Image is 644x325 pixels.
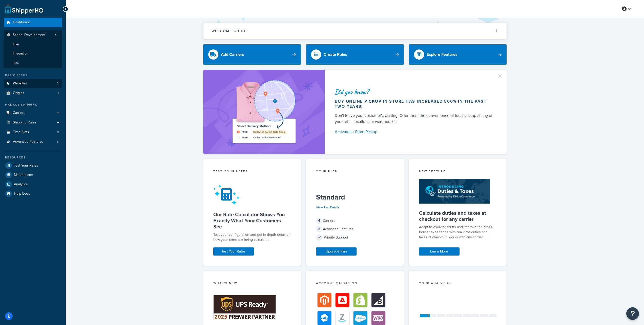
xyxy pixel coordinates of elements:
a: Advanced Features3 [4,137,62,147]
span: Websites [13,81,27,86]
span: Scope: Development [13,33,45,37]
div: Carriers [316,217,394,224]
li: Test [4,58,62,68]
span: Origins [13,91,24,95]
span: Dashboard [13,20,30,25]
div: Test your configuration and get in-depth detail on how your rates are being calculated. [213,232,291,242]
div: Don't leave your customer's waiting. Offer them the convenience of local pickup at any of your re... [335,113,495,125]
span: Advanced Features [13,140,44,144]
span: Test Your Rates [14,164,38,168]
div: What's New [213,281,291,287]
a: Test Your Rates [4,161,62,170]
a: Carriers [4,108,62,118]
a: Websites2 [4,79,62,88]
span: Help Docs [14,192,30,196]
a: Upgrade Plan [316,247,357,256]
a: Add Carriers [203,44,301,65]
span: 3 [57,140,59,144]
a: Activate In-Store Pickup [335,128,495,135]
button: Open Resource Center [626,307,639,320]
span: Carriers [13,111,25,115]
button: Welcome Guide [203,23,507,39]
div: Add Carriers [221,51,244,58]
span: 1 [58,91,59,95]
a: Marketplace [4,170,62,179]
h2: Welcome Guide [212,29,246,33]
li: Websites [4,79,62,88]
div: Resources [4,155,62,160]
div: Test your rates [213,169,291,175]
a: Dashboard [4,18,62,27]
span: Test [13,61,19,65]
div: Explore Features [427,51,458,58]
span: Shipping Rules [13,120,36,125]
a: Explore Features [409,44,507,65]
span: Marketplace [14,173,33,177]
li: Integration [4,49,62,58]
p: Adapt to evolving tariffs and improve the cross-border experience with real-time duties and taxes... [419,225,497,240]
div: Priority Support [316,234,394,241]
li: Time Slots [4,128,62,137]
h5: Calculate duties and taxes at checkout for any carrier [419,210,497,222]
span: 4 [316,218,322,224]
a: Help Docs [4,189,62,198]
span: Live [13,42,19,47]
div: Buy online pickup in store has increased 500% in the past two years! [335,99,495,109]
li: Advanced Features [4,137,62,147]
a: Create Rules [306,44,404,65]
div: Manage Shipping [4,103,62,107]
div: Account Migration [316,281,394,287]
a: Learn More [419,247,460,256]
div: Create Rules [324,51,347,58]
a: Test Your Rates [213,247,254,256]
a: Shipping Rules [4,118,62,127]
li: Live [4,40,62,49]
span: Analytics [14,182,28,187]
a: Origins1 [4,88,62,98]
div: Basic Setup [4,73,62,78]
div: New Feature [419,169,497,175]
div: Your Analytics [419,281,497,287]
h5: Our Rate Calculator Shows You Exactly What Your Customers See [213,211,291,230]
span: 2 [316,226,322,232]
span: Integration [13,51,28,56]
div: Advanced Features [316,226,394,233]
a: Analytics [4,180,62,189]
div: Did you know? [335,88,495,95]
span: 0 [57,130,59,134]
a: Time Slots0 [4,128,62,137]
div: Your Plan [316,169,394,175]
img: ad-shirt-map-b0359fc47e01cab431d101c4b569394f6a03f54285957d908178d52f29eb9668.png [218,77,310,146]
a: View Plan Details [316,205,340,210]
span: 2 [57,81,59,86]
h5: Standard [316,193,394,201]
span: Time Slots [13,130,29,134]
li: Origins [4,88,62,98]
